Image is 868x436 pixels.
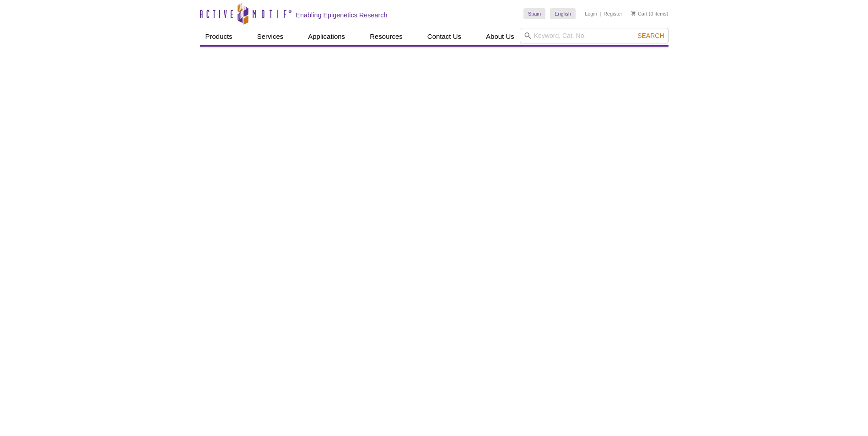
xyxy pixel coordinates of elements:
a: Register [604,11,622,17]
span: Search [637,32,664,39]
a: Cart [631,11,647,17]
li: (0 items) [631,8,669,19]
a: Login [585,11,597,17]
li: | [600,8,601,19]
a: Resources [364,28,408,45]
input: Keyword, Cat. No. [520,28,669,43]
a: Applications [302,28,350,45]
img: Your Cart [631,11,636,16]
a: Products [200,28,238,45]
a: English [550,8,576,19]
a: Services [252,28,289,45]
a: Spain [523,8,545,19]
a: About Us [480,28,520,45]
a: Contact Us [422,28,467,45]
h2: Enabling Epigenetics Research [296,11,388,19]
button: Search [635,32,667,40]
